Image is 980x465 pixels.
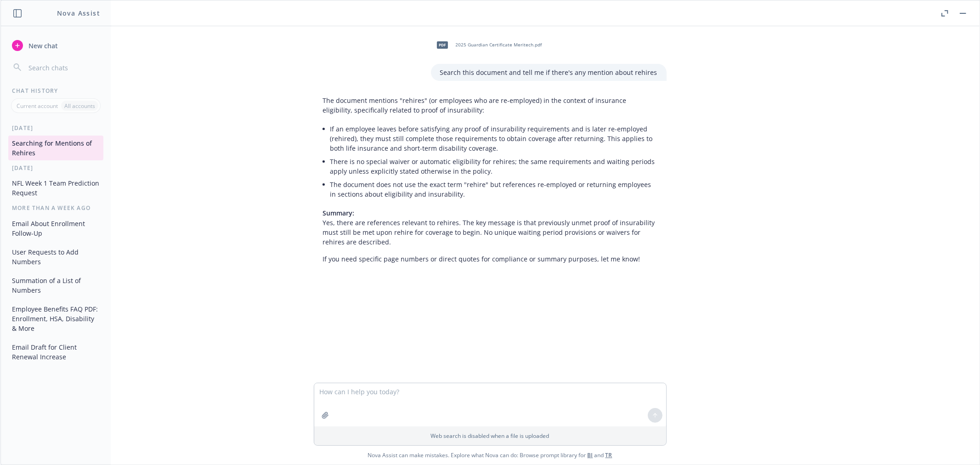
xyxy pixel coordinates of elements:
[64,102,95,110] p: All accounts
[437,41,448,48] span: pdf
[323,96,657,115] p: The document mentions "rehires" (or employees who are re-employed) in the context of insurance el...
[4,446,976,465] span: Nova Assist can make mistakes. Explore what Nova can do: Browse prompt library for and
[320,432,661,440] p: Web search is disabled when a file is uploaded
[323,254,657,264] p: If you need specific page numbers or direct quotes for compliance or summary purposes, let me know!
[57,8,100,18] h1: Nova Assist
[323,208,657,247] p: Yes, there are references relevant to rehires. The key message is that previously unmet proof of ...
[8,340,103,364] button: Email Draft for Client Renewal Increase
[8,216,103,241] button: Email About Enrollment Follow-Up
[17,102,58,110] p: Current account
[323,209,355,217] span: Summary:
[456,42,542,48] span: 2025 Guardian Certificate Meritech.pdf
[431,34,544,57] div: pdf2025 Guardian Certificate Meritech.pdf
[330,122,657,155] li: If an employee leaves before satisfying any proof of insurability requirements and is later re-em...
[1,204,111,212] div: More than a week ago
[588,451,593,459] a: BI
[8,244,103,269] button: User Requests to Add Numbers
[8,136,103,160] button: Searching for Mentions of Rehires
[8,176,103,200] button: NFL Week 1 Team Prediction Request
[8,37,103,54] button: New chat
[1,164,111,172] div: [DATE]
[27,41,58,51] span: New chat
[330,178,657,201] li: The document does not use the exact term "rehire" but references re-employed or returning employe...
[606,451,612,459] a: TR
[27,61,100,74] input: Search chats
[8,273,103,298] button: Summation of a List of Numbers
[1,87,111,95] div: Chat History
[440,68,657,77] p: Search this document and tell me if there's any mention about rehires
[330,155,657,178] li: There is no special waiver or automatic eligibility for rehires; the same requirements and waitin...
[1,124,111,132] div: [DATE]
[8,301,103,336] button: Employee Benefits FAQ PDF: Enrollment, HSA, Disability & More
